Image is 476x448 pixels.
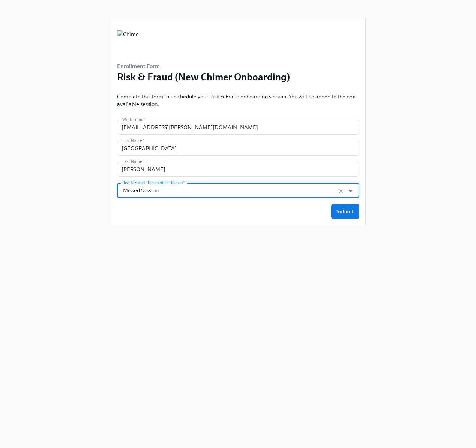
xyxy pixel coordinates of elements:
[345,185,356,197] button: Open
[336,208,354,215] span: Submit
[117,30,139,53] img: Chime
[331,204,359,219] button: Submit
[117,70,290,84] h3: Risk & Fraud (New Chimer Onboarding)
[117,62,290,70] h6: Enrollment Form
[336,187,345,196] button: Clear
[117,93,359,108] p: Complete this form to reschedule your Risk & Fraud onboarding session. You will be added to the n...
